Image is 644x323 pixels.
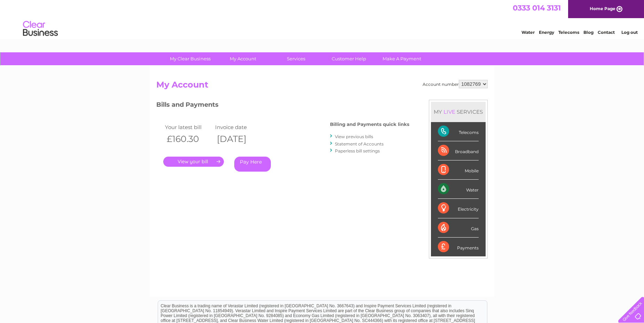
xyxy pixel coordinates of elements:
[442,108,457,115] div: LIVE
[598,30,615,35] a: Contact
[214,52,272,65] a: My Account
[539,30,554,35] a: Energy
[163,132,213,146] th: £160.30
[423,80,488,88] div: Account number
[156,80,488,93] h2: My Account
[431,102,486,122] div: MY SERVICES
[335,134,373,139] a: View previous bills
[213,122,264,132] td: Invoice date
[513,3,561,12] a: 0333 014 3131
[158,4,487,34] div: Clear Business is a trading name of Verastar Limited (registered in [GEOGRAPHIC_DATA] No. 3667643...
[162,52,219,65] a: My Clear Business
[23,18,58,39] img: logo.png
[438,141,479,160] div: Broadband
[438,122,479,141] div: Telecoms
[163,122,213,132] td: Your latest bill
[335,141,384,147] a: Statement of Accounts
[583,30,594,35] a: Blog
[438,180,479,199] div: Water
[163,157,224,167] a: .
[438,238,479,256] div: Payments
[438,199,479,218] div: Electricity
[521,30,535,35] a: Water
[330,122,409,127] h4: Billing and Payments quick links
[320,52,378,65] a: Customer Help
[267,52,325,65] a: Services
[558,30,579,35] a: Telecoms
[234,157,271,172] a: Pay Here
[621,30,638,35] a: Log out
[335,148,380,153] a: Paperless bill settings
[373,52,431,65] a: Make A Payment
[438,160,479,180] div: Mobile
[156,100,409,112] h3: Bills and Payments
[438,218,479,238] div: Gas
[213,132,264,146] th: [DATE]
